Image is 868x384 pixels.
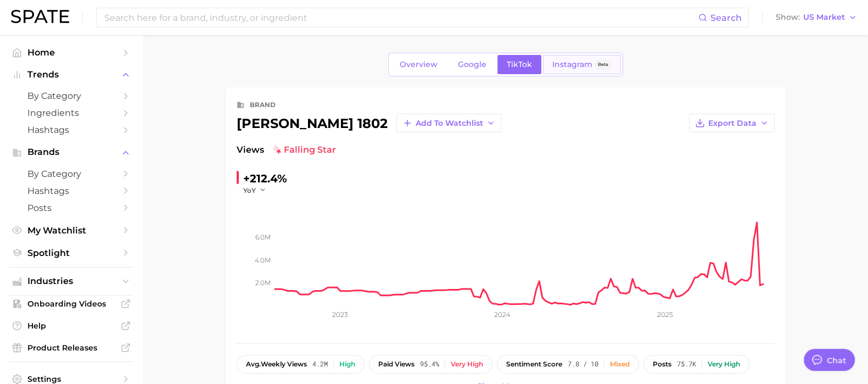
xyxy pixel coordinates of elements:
button: Industries [9,273,134,290]
span: Search [710,13,742,23]
a: Ingredients [9,104,134,121]
span: falling star [273,143,336,157]
div: High [339,360,355,368]
a: Hashtags [9,182,134,199]
span: YoY [243,186,256,195]
span: Settings [27,374,115,384]
span: by Category [27,91,115,101]
span: Posts [27,203,115,213]
span: Beta [598,60,608,69]
span: Export Data [708,119,757,128]
button: avg.weekly views4.2mHigh [237,355,365,374]
button: YoY [243,186,267,195]
button: Brands [9,144,134,160]
tspan: 2023 [332,310,348,319]
tspan: 2.0m [255,279,271,287]
div: Mixed [610,360,630,368]
span: Help [27,321,115,331]
div: Very high [708,360,740,368]
img: SPATE [11,10,69,23]
span: paid views [378,360,415,368]
span: Instagram [552,60,592,69]
span: Trends [27,70,115,80]
span: Hashtags [27,125,115,135]
tspan: 2024 [494,310,511,319]
button: sentiment score7.8 / 10Mixed [497,355,639,374]
button: posts75.7kVery high [643,355,749,374]
a: by Category [9,165,134,182]
span: Ingredients [27,108,115,118]
button: paid views95.4%Very high [369,355,492,374]
a: Hashtags [9,121,134,138]
span: Add to Watchlist [416,119,483,128]
span: Brands [27,147,115,157]
a: Spotlight [9,244,134,261]
span: Overview [400,60,438,69]
a: Product Releases [9,340,134,356]
span: 75.7k [677,360,696,368]
a: Posts [9,199,134,216]
span: Google [458,60,486,69]
span: sentiment score [506,360,562,368]
button: Export Data [689,114,775,132]
tspan: 2025 [657,310,673,319]
a: Onboarding Videos [9,296,134,312]
span: Views [237,143,264,157]
span: Onboarding Videos [27,299,115,309]
tspan: 4.0m [255,255,271,264]
span: by Category [27,169,115,179]
button: Add to Watchlist [396,114,501,132]
span: US Market [803,14,845,20]
span: TikTok [507,60,532,69]
span: weekly views [246,360,307,368]
span: 4.2m [312,360,328,368]
span: Show [776,14,800,20]
span: 7.8 / 10 [568,360,598,368]
div: brand [250,98,276,112]
a: Overview [390,55,447,74]
img: falling star [273,146,282,154]
tspan: 6.0m [255,233,271,241]
span: 95.4% [420,360,439,368]
a: InstagramBeta [543,55,621,74]
span: My Watchlist [27,225,115,236]
button: Trends [9,66,134,83]
span: Spotlight [27,248,115,258]
span: posts [653,360,671,368]
a: Home [9,44,134,61]
span: Product Releases [27,343,115,353]
a: TikTok [497,55,541,74]
div: [PERSON_NAME] 1802 [237,114,501,132]
input: Search here for a brand, industry, or ingredient [103,8,698,27]
div: Very high [451,360,483,368]
span: Industries [27,276,115,286]
span: Home [27,47,115,58]
button: ShowUS Market [773,10,860,25]
span: Hashtags [27,186,115,196]
a: Help [9,318,134,334]
a: Google [449,55,496,74]
abbr: average [246,360,261,368]
a: by Category [9,87,134,104]
a: My Watchlist [9,222,134,239]
div: +212.4% [243,170,287,187]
